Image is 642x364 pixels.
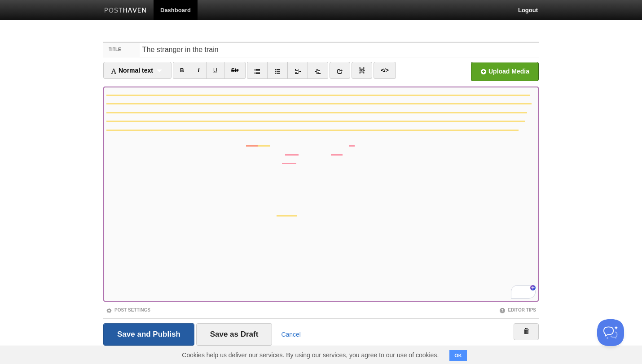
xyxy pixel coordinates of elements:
a: Str [224,62,246,79]
a: </> [374,62,396,79]
a: Editor Tips [499,308,536,312]
a: B [173,62,191,79]
img: Posthaven-bar [104,8,147,14]
input: Save as Draft [196,323,273,346]
img: pagebreak-icon.png [359,67,365,74]
span: Cookies help us deliver our services. By using our services, you agree to our use of cookies. [173,346,448,364]
del: Str [231,67,239,74]
a: I [191,62,207,79]
button: OK [449,350,467,361]
input: Save and Publish [103,323,194,346]
span: Normal text [110,67,153,74]
label: Title [103,43,140,57]
a: U [206,62,224,79]
a: Post Settings [106,308,150,312]
iframe: Help Scout Beacon - Open [597,319,624,346]
a: Cancel [281,331,301,338]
